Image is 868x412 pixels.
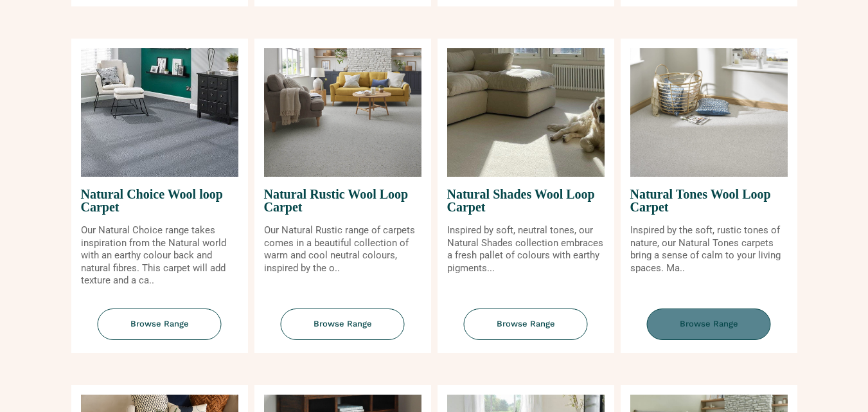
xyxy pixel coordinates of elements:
[630,48,788,177] img: Natural Tones Wool Loop Carpet
[81,177,238,224] span: Natural Choice Wool loop Carpet
[71,309,248,353] a: Browse Range
[438,309,614,353] a: Browse Range
[81,224,238,287] p: Our Natural Choice range takes inspiration from the Natural world with an earthy colour back and ...
[264,177,421,224] span: Natural Rustic Wool Loop Carpet
[98,309,222,340] span: Browse Range
[647,309,771,340] span: Browse Range
[281,309,405,340] span: Browse Range
[447,177,605,224] span: Natural Shades Wool Loop Carpet
[254,309,431,353] a: Browse Range
[264,224,421,274] p: Our Natural Rustic range of carpets comes in a beautiful collection of warm and cool neutral colo...
[621,309,797,353] a: Browse Range
[264,48,421,177] img: Natural Rustic Wool Loop Carpet
[630,177,788,224] span: Natural Tones Wool Loop Carpet
[447,48,605,177] img: Natural Shades Wool Loop Carpet
[464,309,588,340] span: Browse Range
[81,48,238,177] img: Natural Choice Wool loop Carpet
[447,224,605,274] p: Inspired by soft, neutral tones, our Natural Shades collection embraces a fresh pallet of colours...
[630,224,788,274] p: Inspired by the soft, rustic tones of nature, our Natural Tones carpets bring a sense of calm to ...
